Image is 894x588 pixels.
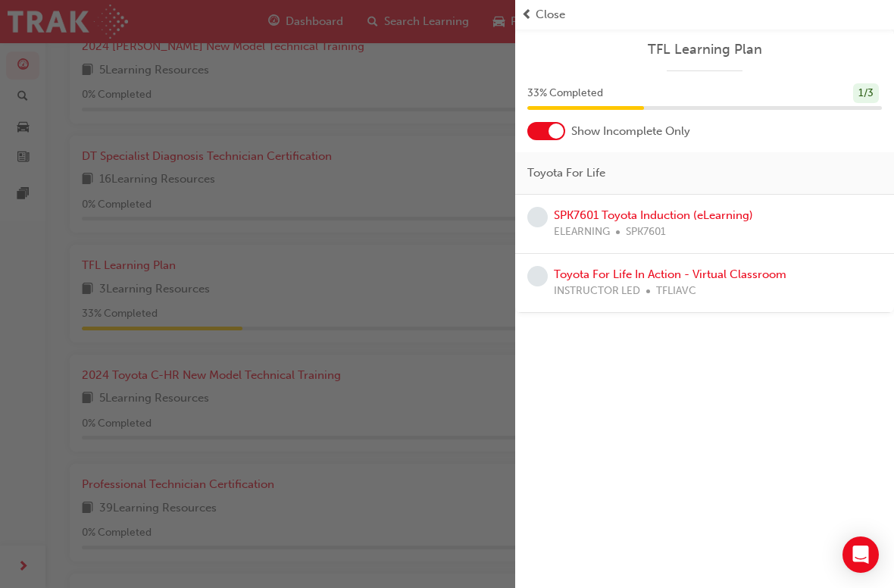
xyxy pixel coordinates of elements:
span: ELEARNING [554,224,610,241]
span: TFLIAVC [656,283,696,300]
a: TFL Learning Plan [527,41,882,58]
span: Show Incomplete Only [571,123,690,140]
span: INSTRUCTOR LED [554,283,640,300]
a: Toyota For Life In Action - Virtual Classroom [554,267,786,281]
span: learningRecordVerb_NONE-icon [527,266,548,286]
span: SPK7601 [626,224,666,241]
span: 33 % Completed [527,85,603,102]
span: Toyota For Life [527,164,605,182]
button: prev-iconClose [521,6,888,23]
span: learningRecordVerb_NONE-icon [527,207,548,227]
div: Open Intercom Messenger [842,536,879,573]
span: prev-icon [521,6,533,23]
div: 1 / 3 [853,83,879,104]
span: Close [536,6,565,23]
a: SPK7601 Toyota Induction (eLearning) [554,208,753,222]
